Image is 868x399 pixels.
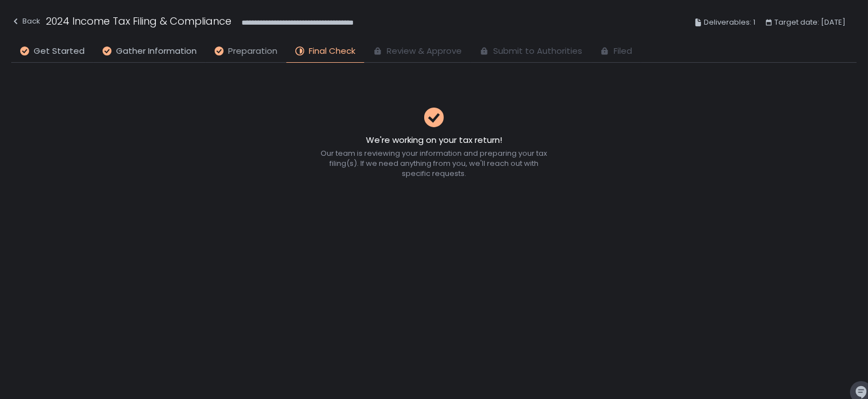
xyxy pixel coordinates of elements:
span: Final Check [309,45,355,58]
button: Back [11,13,40,32]
span: Target date: [DATE] [774,16,846,29]
h1: 2024 Income Tax Filing & Compliance [46,13,231,29]
span: Deliverables: 1 [704,16,755,29]
span: Review & Approve [387,45,462,58]
span: Filed [614,45,632,58]
div: Back [11,15,40,28]
span: Gather Information [116,45,197,58]
div: Our team is reviewing your information and preparing your tax filing(s). If we need anything from... [319,149,550,179]
span: Preparation [228,45,277,58]
span: Submit to Authorities [493,45,582,58]
h2: We're working on your tax return! [366,134,502,147]
span: Get Started [34,45,85,58]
